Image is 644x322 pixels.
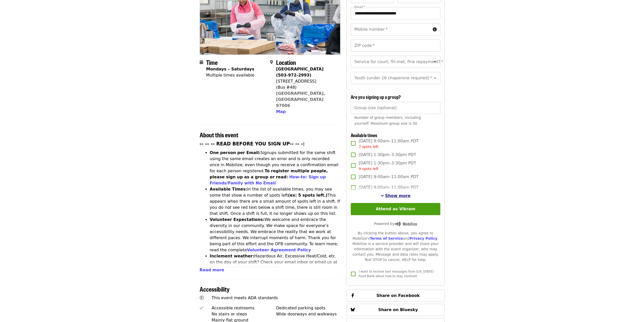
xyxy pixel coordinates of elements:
[359,184,419,191] span: [DATE] 9:00am–11:00am PDT
[212,311,276,317] div: No stairs or steps
[210,175,326,185] a: How-to: Sign up Friends/Family with No Email
[385,193,411,198] span: Show more
[351,40,440,52] input: ZIP code
[433,27,437,32] i: circle-info icon
[381,193,411,199] button: See more timeslots
[206,72,254,78] div: Multiple times available
[210,254,254,258] strong: Inclement weather:
[200,60,203,65] i: calendar icon
[431,58,439,65] button: Open
[378,307,418,312] span: Share on Bluesky
[409,236,437,240] a: Privacy Policy
[270,60,273,65] i: map-marker-alt icon
[359,167,378,171] span: 9 spots left
[351,132,377,138] span: Available times
[210,217,265,222] strong: Volunteer Expectations:
[276,91,325,108] a: [GEOGRAPHIC_DATA], [GEOGRAPHIC_DATA] 97006
[346,304,444,316] button: Share on Bluesky
[276,84,336,90] div: (Bus #48)
[431,74,439,82] button: Open
[210,150,261,155] strong: One person per Email:
[351,102,440,114] input: [object Object]
[200,130,238,139] span: About this event
[200,268,224,272] span: Read more
[359,174,419,180] span: [DATE] 9:00am–11:00am PDT
[359,270,433,278] span: I want to receive text messages from [US_STATE] Food Bank about how to stay involved.
[359,138,419,149] span: [DATE] 9:00am–11:00am PDT
[210,168,328,179] strong: To register multiple people, please sign up as a group or read:
[247,248,311,252] a: Volunteer Agreement Policy
[276,109,286,114] span: Map
[200,285,230,293] span: Accessibility
[206,58,218,67] span: Time
[210,187,247,192] strong: Available Times:
[394,222,417,226] img: Powered by Mobilize
[370,236,403,240] a: Terms of Service
[200,267,224,273] button: Read more
[351,23,430,35] input: Mobile number
[212,295,278,300] span: This event meets ADA standards
[359,160,416,172] span: [DATE] 1:30pm–3:30pm PDT
[210,217,341,253] li: We welcome and embrace the diversity in our community. We make space for everyone’s accessibility...
[354,6,365,9] label: Email
[354,116,421,125] span: Number of group members, including yourself. Maximum group size is 30
[210,253,341,283] li: Hazardous Air, Excessive Heat/Cold, etc. on the day of your shift? Check your email inbox or emai...
[351,7,440,19] input: Email
[206,67,254,71] strong: Mondays – Saturdays
[210,186,341,217] li: In the list of available times, you may see some that show a number of spots left This appears wh...
[276,311,341,317] div: Wide doorways and walkways
[374,222,417,226] span: Powered by
[212,305,276,311] div: Accessible restrooms
[276,78,336,84] div: [STREET_ADDRESS]
[351,93,401,100] span: Are you signing up a group?
[200,141,305,146] strong: -- -- -- READ BEFORE YOU SIGN UP-- -- -:
[210,150,341,186] li: Signups submitted for the same shift using the same email creates an error and is only recorded o...
[276,305,341,311] div: Dedicated parking spots
[200,295,204,300] i: universal-access icon
[359,145,378,149] span: 7 spots left
[351,203,440,215] button: Attend as Vikram
[351,231,440,262] div: By clicking the button above, you agree to Mobilize's and . Mobilize is a service provider and wi...
[200,306,203,310] i: check icon
[376,293,420,298] span: Share on Facebook
[288,193,327,198] strong: (ex: 5 spots left.)
[276,109,286,115] button: Map
[346,290,444,302] button: Share on Facebook
[276,67,323,78] strong: [GEOGRAPHIC_DATA] (503-972-2993)
[359,152,416,158] span: [DATE] 1:30pm–3:30pm PDT
[276,58,296,67] span: Location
